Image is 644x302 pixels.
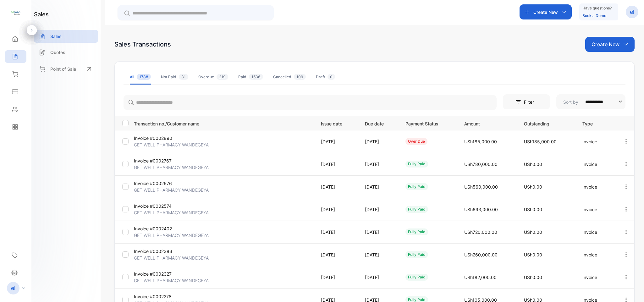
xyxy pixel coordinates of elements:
p: GET WELL PHARMACY WANDEGEYA [134,141,209,148]
p: Invoice [582,138,610,145]
div: Sales Transactions [114,40,171,49]
div: All [130,74,151,80]
span: 1536 [249,74,263,80]
p: Invoice #0002676 [134,180,194,187]
p: [DATE] [321,161,352,167]
img: logo [11,8,20,18]
p: Outstanding [524,119,570,127]
div: fully paid [405,206,428,213]
p: [DATE] [321,274,352,281]
p: Invoice #0002890 [134,135,194,141]
div: fully paid [405,228,428,235]
p: Invoice #0002383 [134,248,194,255]
a: Book a Demo [582,13,606,18]
div: Paid [238,74,263,80]
span: USh0.00 [524,162,542,167]
span: USh0.00 [524,207,542,212]
p: Sales [50,33,62,40]
span: 219 [217,74,228,80]
button: Sort by [556,94,625,109]
p: Issue date [321,119,352,127]
p: GET WELL PHARMACY WANDEGEYA [134,232,209,239]
span: 0 [328,74,335,80]
button: Create New [520,4,572,19]
h1: sales [34,10,49,19]
button: Create New [585,37,635,52]
p: [DATE] [365,184,393,190]
span: USh185,000.00 [524,139,557,144]
span: 1788 [137,74,151,80]
span: USh780,000.00 [464,162,498,167]
div: Cancelled [273,74,306,80]
p: GET WELL PHARMACY WANDEGEYA [134,277,209,284]
a: Point of Sale [34,62,98,76]
span: USh560,000.00 [464,184,498,189]
p: Transaction no./Customer name [134,119,313,127]
p: [DATE] [365,161,393,167]
p: [DATE] [321,251,352,258]
p: Invoice #0002574 [134,203,194,209]
p: Invoice #0002402 [134,225,194,232]
p: Invoice [582,161,610,167]
p: Have questions? [582,5,612,11]
p: Invoice #0002278 [134,293,194,300]
span: USh720,000.00 [464,229,497,235]
p: Point of Sale [50,66,76,72]
p: Invoice #0002327 [134,271,194,277]
p: GET WELL PHARMACY WANDEGEYA [134,255,209,261]
p: GET WELL PHARMACY WANDEGEYA [134,209,209,216]
p: [DATE] [321,206,352,213]
div: fully paid [405,183,428,190]
div: Not Paid [161,74,188,80]
p: Sort by [563,99,578,105]
p: [DATE] [365,251,393,258]
p: [DATE] [365,229,393,235]
a: Sales [34,30,98,43]
span: USh0.00 [524,275,542,280]
p: GET WELL PHARMACY WANDEGEYA [134,187,209,193]
p: Amount [464,119,511,127]
p: Create New [592,41,619,48]
p: el [11,284,15,292]
iframe: LiveChat chat widget [618,276,644,302]
span: 109 [294,74,306,80]
div: Overdue [198,74,228,80]
span: USh260,000.00 [464,252,498,257]
p: Type [582,119,610,127]
p: [DATE] [321,229,352,235]
p: Invoice #0002767 [134,157,194,164]
span: USh185,000.00 [464,139,497,144]
p: Invoice [582,274,610,281]
p: [DATE] [321,138,352,145]
div: fully paid [405,274,428,281]
span: USh0.00 [524,229,542,235]
p: Invoice [582,251,610,258]
p: Payment Status [405,119,451,127]
span: USh0.00 [524,252,542,257]
div: fully paid [405,161,428,167]
p: [DATE] [365,138,393,145]
p: [DATE] [365,274,393,281]
div: fully paid [405,251,428,258]
div: over due [405,138,427,145]
div: Draft [316,74,335,80]
span: USh693,000.00 [464,207,498,212]
p: Quotes [50,49,65,56]
p: [DATE] [365,206,393,213]
p: el [630,8,634,16]
p: Due date [365,119,393,127]
p: GET WELL PHARMACY WANDEGEYA [134,164,209,171]
p: Invoice [582,229,610,235]
button: el [626,4,638,19]
p: Invoice [582,184,610,190]
span: USh0.00 [524,184,542,189]
a: Quotes [34,46,98,59]
p: Create New [533,9,558,15]
p: [DATE] [321,184,352,190]
p: Invoice [582,206,610,213]
span: USh182,000.00 [464,275,497,280]
span: 31 [179,74,188,80]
